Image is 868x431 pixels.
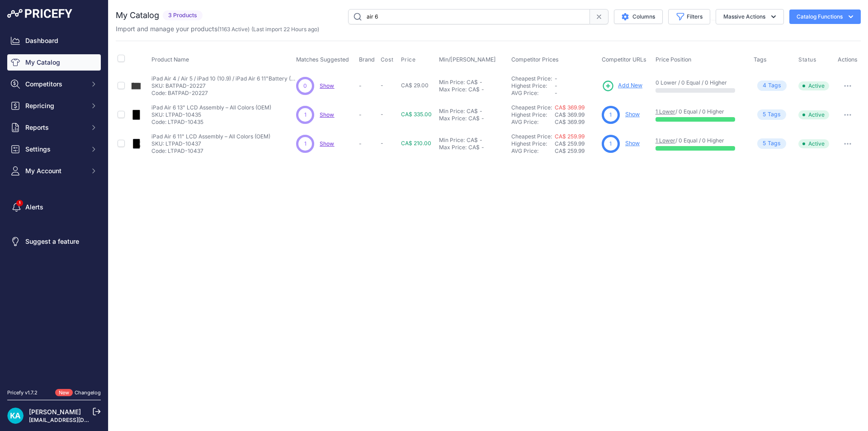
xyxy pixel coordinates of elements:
[401,140,431,147] span: CA$ 210.00
[798,56,816,63] span: Status
[75,389,101,396] a: Changelog
[555,147,598,155] div: CA$ 259.99
[439,137,465,144] div: Min Price:
[763,81,766,90] span: 4
[439,56,496,63] span: Min/[PERSON_NAME]
[555,111,585,118] span: CA$ 369.99
[511,56,559,63] span: Competitor Prices
[29,408,81,416] a: [PERSON_NAME]
[798,81,829,90] span: Active
[555,104,585,111] a: CA$ 369.99
[359,82,377,90] p: -
[359,140,377,147] p: -
[555,82,557,89] span: -
[151,140,270,147] p: SKU: LTPAD-10437
[467,108,478,115] div: CA$
[7,98,101,114] button: Repricing
[555,90,557,96] span: -
[151,111,271,118] p: SKU: LTPAD-10435
[511,82,555,90] div: Highest Price:
[625,111,640,118] a: Show
[348,9,590,24] input: Search
[381,56,395,63] button: Cost
[401,56,418,63] button: Price
[217,26,250,33] span: ( )
[467,137,478,144] div: CA$
[7,54,101,71] a: My Catalog
[25,166,85,175] span: My Account
[304,111,307,119] span: 1
[656,137,675,144] a: 1 Lower
[7,199,101,215] a: Alerts
[359,111,377,118] p: -
[25,123,85,132] span: Reports
[757,81,787,91] span: Tag
[151,90,296,97] p: Code: BATPAD-20227
[7,141,101,157] button: Settings
[778,139,781,148] span: s
[778,81,781,90] span: s
[763,139,766,148] span: 5
[381,140,383,147] span: -
[25,80,85,89] span: Competitors
[303,82,307,90] span: 0
[468,115,480,122] div: CA$
[439,79,465,86] div: Min Price:
[7,33,101,378] nav: Sidebar
[7,9,72,18] img: Pricefy Logo
[151,82,296,90] p: SKU: BATPAD-20227
[480,86,484,93] div: -
[798,110,829,119] span: Active
[555,133,585,140] a: CA$ 259.99
[151,104,271,111] p: iPad Air 6 13" LCD Assembly – All Colors (OEM)
[55,389,73,397] span: New
[480,115,484,122] div: -
[381,56,393,63] span: Cost
[511,75,552,82] a: Cheapest Price:
[7,163,101,179] button: My Account
[478,137,482,144] div: -
[468,86,480,93] div: CA$
[511,147,555,155] div: AVG Price:
[163,10,203,21] span: 3 Products
[798,56,818,63] button: Status
[401,56,416,63] span: Price
[763,110,766,119] span: 5
[618,81,642,90] span: Add New
[609,140,612,148] span: 1
[798,139,829,148] span: Active
[116,9,159,22] h2: My Catalog
[602,56,646,63] span: Competitor URLs
[609,111,612,119] span: 1
[29,417,123,423] a: [EMAIL_ADDRESS][DOMAIN_NAME]
[320,111,334,118] span: Show
[511,90,555,97] div: AVG Price:
[320,140,334,147] a: Show
[401,111,432,118] span: CA$ 335.00
[439,144,467,151] div: Max Price:
[381,82,383,89] span: -
[478,108,482,115] div: -
[555,118,598,126] div: CA$ 369.99
[151,133,270,140] p: iPad Air 6 11" LCD Assembly – All Colors (OEM)
[381,111,383,118] span: -
[656,108,745,115] p: / 0 Equal / 0 Higher
[757,109,786,120] span: Tag
[7,76,101,92] button: Competitors
[555,140,585,147] span: CA$ 259.99
[359,56,375,63] span: Brand
[555,75,557,82] span: -
[754,56,767,63] span: Tags
[468,144,480,151] div: CA$
[25,145,85,154] span: Settings
[656,79,745,86] p: 0 Lower / 0 Equal / 0 Higher
[511,118,555,126] div: AVG Price:
[7,389,38,397] div: Pricefy v1.7.2
[614,9,663,24] button: Columns
[511,133,552,140] a: Cheapest Price:
[656,108,675,115] a: 1 Lower
[757,138,786,149] span: Tag
[7,233,101,250] a: Suggest a feature
[151,75,296,82] p: iPad Air 4 / Air 5 / iPad 10 (10.9) / iPad Air 6 11"Battery (OEM)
